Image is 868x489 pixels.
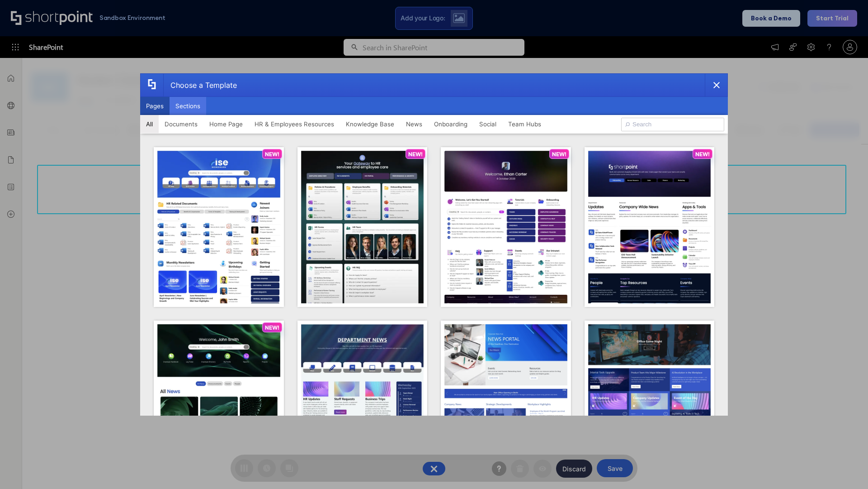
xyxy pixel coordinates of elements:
[265,151,279,158] p: NEW!
[140,97,170,115] button: Pages
[249,115,340,133] button: HR & Employees Resources
[140,73,728,416] div: template selector
[502,115,547,133] button: Team Hubs
[552,151,566,158] p: NEW!
[265,324,279,331] p: NEW!
[163,74,237,96] div: Choose a Template
[408,151,423,158] p: NEW!
[159,115,203,133] button: Documents
[170,97,206,115] button: Sections
[140,115,159,133] button: All
[473,115,502,133] button: Social
[695,151,710,158] p: NEW!
[823,446,868,489] iframe: Chat Widget
[203,115,249,133] button: Home Page
[400,115,428,133] button: News
[428,115,473,133] button: Onboarding
[621,118,724,131] input: Search
[340,115,400,133] button: Knowledge Base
